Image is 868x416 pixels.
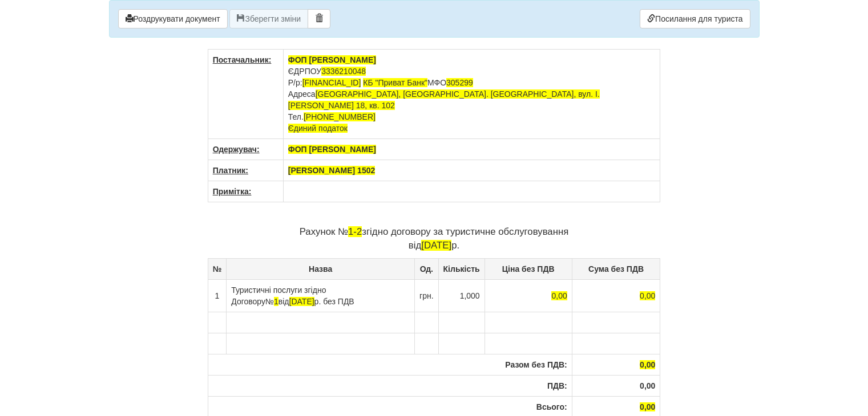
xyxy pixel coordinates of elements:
[415,279,439,312] td: грн.
[421,240,451,251] span: [DATE]
[288,124,348,133] span: Єдиний податок
[640,9,750,28] a: Посилання для туриста
[288,89,600,110] span: [GEOGRAPHIC_DATA], [GEOGRAPHIC_DATA]. [GEOGRAPHIC_DATA], вул. І.[PERSON_NAME] 18, кв. 102
[572,258,660,279] th: Сума без ПДВ
[288,145,376,154] span: ФОП [PERSON_NAME]
[348,226,362,237] span: 1-2
[213,55,272,64] u: Постачальник:
[213,166,248,175] u: Платник:
[572,375,660,396] th: 0,00
[265,297,278,306] span: №
[640,402,655,411] span: 0,00
[227,258,415,279] th: Назва
[288,166,376,175] span: [PERSON_NAME] 1502
[415,258,439,279] th: Од.
[446,78,473,87] span: 305299
[640,360,655,369] span: 0,00
[438,258,485,279] th: Кількість
[118,9,228,28] button: Роздрукувати документ
[640,291,655,300] span: 0,00
[551,291,567,300] span: 0,00
[304,112,376,121] span: [PHONE_NUMBER]
[227,279,415,312] td: Туристичні послуги згідно Договору від р. без ПДВ
[289,297,314,306] span: [DATE]
[213,145,260,154] u: Одержувач:
[229,9,308,28] button: Зберегти зміни
[283,50,660,139] td: ЄДРПОУ Р/р: МФО Адреса Тел.
[208,258,227,279] th: №
[208,354,572,375] th: Разом без ПДВ:
[302,78,361,87] span: [FINANCIAL_ID]
[213,187,252,196] u: Примітка:
[321,67,366,76] span: 3336210048
[208,279,227,312] td: 1
[438,279,485,312] td: 1,000
[208,225,661,252] p: Рахунок № згідно договору за туристичне обслуговування від р.
[208,375,572,396] th: ПДВ:
[485,258,572,279] th: Ціна без ПДВ
[363,78,427,87] span: КБ "Приват Банк"
[288,55,376,64] span: ФОП [PERSON_NAME]
[274,297,278,306] span: 1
